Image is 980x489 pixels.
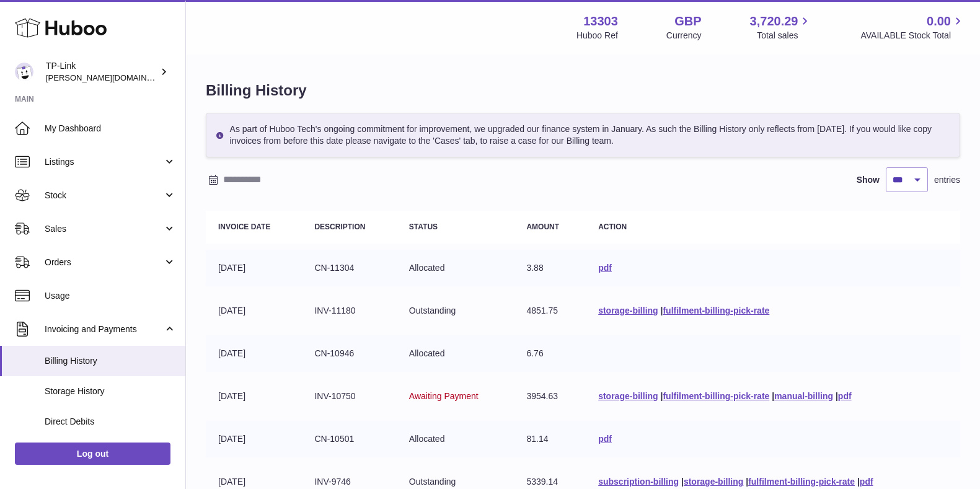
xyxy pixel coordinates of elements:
td: [DATE] [206,250,302,286]
span: Outstanding [409,477,456,487]
td: CN-10946 [302,335,396,372]
span: AVAILABLE Stock Total [860,30,965,42]
strong: 13303 [583,13,618,30]
td: INV-10750 [302,378,396,415]
td: INV-11180 [302,293,396,329]
span: | [661,306,663,315]
td: [DATE] [206,421,302,457]
span: Invoicing and Payments [45,324,163,335]
span: Listings [45,156,163,168]
strong: Status [409,222,438,231]
span: Allocated [409,434,445,444]
span: Awaiting Payment [409,391,479,401]
a: manual-billing [774,391,833,401]
a: storage-billing [684,477,743,487]
span: | [681,477,684,487]
a: subscription-billing [598,477,679,487]
td: CN-10501 [302,421,396,457]
span: Billing History [45,355,176,367]
a: pdf [838,391,852,401]
span: Usage [45,290,176,302]
td: [DATE] [206,335,302,372]
div: TP-Link [46,60,157,84]
strong: Action [598,222,627,231]
span: | [772,391,774,401]
td: [DATE] [206,293,302,329]
a: pdf [860,477,873,487]
div: As part of Huboo Tech's ongoing commitment for improvement, we upgraded our finance system in Jan... [206,113,960,157]
span: Total sales [757,30,812,42]
span: | [746,477,748,487]
a: fulfilment-billing-pick-rate [663,391,769,401]
strong: Description [314,222,365,231]
a: storage-billing [598,306,658,315]
h1: Billing History [206,81,960,100]
span: Stock [45,190,163,201]
img: susie.li@tp-link.com [15,63,33,81]
strong: Invoice Date [218,222,270,231]
span: Allocated [409,348,445,358]
span: | [661,391,663,401]
span: Outstanding [409,306,456,315]
span: 3,720.29 [750,13,798,30]
a: Log out [15,443,170,465]
span: 0.00 [927,13,951,30]
span: Storage History [45,385,176,397]
span: [PERSON_NAME][DOMAIN_NAME][EMAIL_ADDRESS][DOMAIN_NAME] [46,73,313,82]
div: Huboo Ref [576,30,618,42]
td: 81.14 [514,421,586,457]
strong: GBP [674,13,701,30]
a: pdf [598,434,612,444]
td: 3.88 [514,250,586,286]
span: | [857,477,860,487]
span: entries [934,174,960,186]
a: fulfilment-billing-pick-rate [663,306,769,315]
a: pdf [598,263,612,273]
span: Allocated [409,263,445,273]
label: Show [857,174,880,186]
span: Direct Debits [45,416,176,428]
span: | [836,391,838,401]
a: 3,720.29 Total sales [750,13,813,42]
td: 4851.75 [514,293,586,329]
span: Sales [45,223,163,235]
span: Orders [45,257,163,268]
a: fulfilment-billing-pick-rate [748,477,855,487]
strong: Amount [526,222,559,231]
span: My Dashboard [45,123,176,134]
a: storage-billing [598,391,658,401]
td: 3954.63 [514,378,586,415]
td: [DATE] [206,378,302,415]
td: CN-11304 [302,250,396,286]
div: Currency [666,30,702,42]
td: 6.76 [514,335,586,372]
a: 0.00 AVAILABLE Stock Total [860,13,965,42]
